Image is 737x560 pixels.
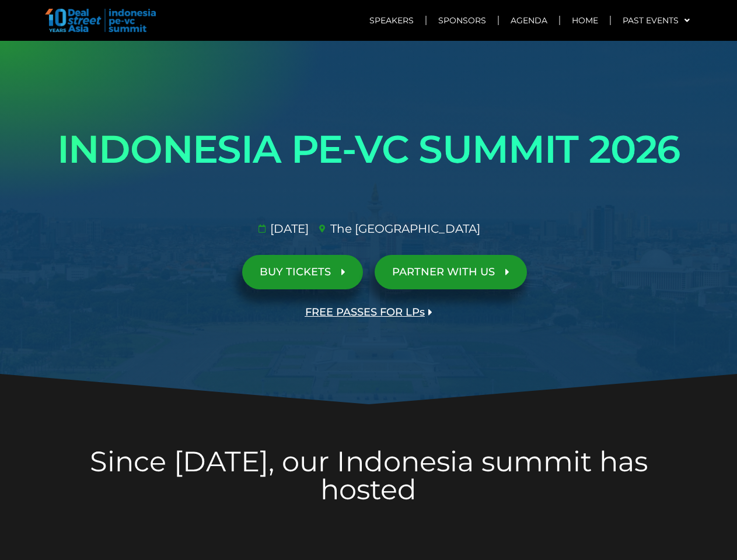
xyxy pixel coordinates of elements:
[358,7,425,34] a: Speakers
[499,7,559,34] a: Agenda
[392,267,495,278] span: PARTNER WITH US
[305,307,425,318] span: FREE PASSES FOR LPs
[611,7,701,34] a: Past Events
[42,447,696,503] h2: Since [DATE], our Indonesia summit has hosted
[560,7,610,34] a: Home
[288,295,450,330] a: FREE PASSES FOR LPs
[375,255,527,289] a: PARTNER WITH US
[267,220,309,237] span: [DATE]​
[327,220,480,237] span: The [GEOGRAPHIC_DATA]​
[42,117,696,182] h1: INDONESIA PE-VC SUMMIT 2026
[427,7,498,34] a: Sponsors
[242,255,363,289] a: BUY TICKETS
[260,267,331,278] span: BUY TICKETS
